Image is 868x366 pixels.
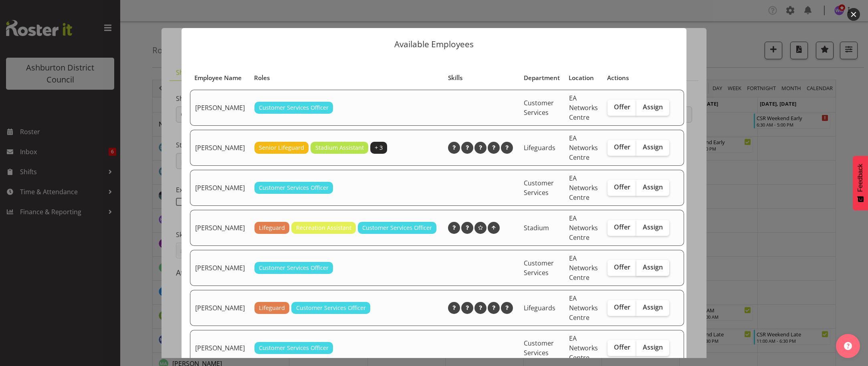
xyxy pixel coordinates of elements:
[448,73,462,82] span: Skills
[844,342,852,350] img: help-xxl-2.png
[524,99,554,117] span: Customer Services
[643,303,663,311] span: Assign
[524,223,549,232] span: Stadium
[254,73,270,82] span: Roles
[259,223,285,232] span: Lifeguard
[569,334,598,362] span: EA Networks Centre
[524,339,554,357] span: Customer Services
[569,214,598,242] span: EA Networks Centre
[607,73,629,82] span: Actions
[524,304,555,312] span: Lifeguards
[190,130,250,166] td: [PERSON_NAME]
[569,174,598,202] span: EA Networks Centre
[190,290,250,326] td: [PERSON_NAME]
[614,303,630,311] span: Offer
[315,143,364,152] span: Stadium Assistant
[614,143,630,151] span: Offer
[857,164,864,192] span: Feedback
[296,304,366,312] span: Customer Services Officer
[853,156,868,210] button: Feedback - Show survey
[643,343,663,351] span: Assign
[524,259,554,277] span: Customer Services
[194,73,242,82] span: Employee Name
[643,263,663,271] span: Assign
[190,170,250,206] td: [PERSON_NAME]
[569,294,598,322] span: EA Networks Centre
[569,254,598,282] span: EA Networks Centre
[190,330,250,366] td: [PERSON_NAME]
[190,250,250,286] td: [PERSON_NAME]
[614,263,630,271] span: Offer
[296,223,351,232] span: Recreation Assistant
[190,40,678,48] p: Available Employees
[259,143,304,152] span: Senior Lifeguard
[362,223,432,232] span: Customer Services Officer
[614,343,630,351] span: Offer
[614,103,630,111] span: Offer
[259,183,329,192] span: Customer Services Officer
[569,134,598,162] span: EA Networks Centre
[524,73,560,82] span: Department
[614,223,630,231] span: Offer
[643,143,663,151] span: Assign
[643,223,663,231] span: Assign
[643,183,663,191] span: Assign
[524,179,554,197] span: Customer Services
[375,143,383,152] span: + 3
[524,143,555,152] span: Lifeguards
[259,304,285,312] span: Lifeguard
[643,103,663,111] span: Assign
[614,183,630,191] span: Offer
[259,344,329,352] span: Customer Services Officer
[190,90,250,126] td: [PERSON_NAME]
[569,94,598,122] span: EA Networks Centre
[190,210,250,246] td: [PERSON_NAME]
[259,103,329,112] span: Customer Services Officer
[259,263,329,272] span: Customer Services Officer
[569,73,594,82] span: Location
